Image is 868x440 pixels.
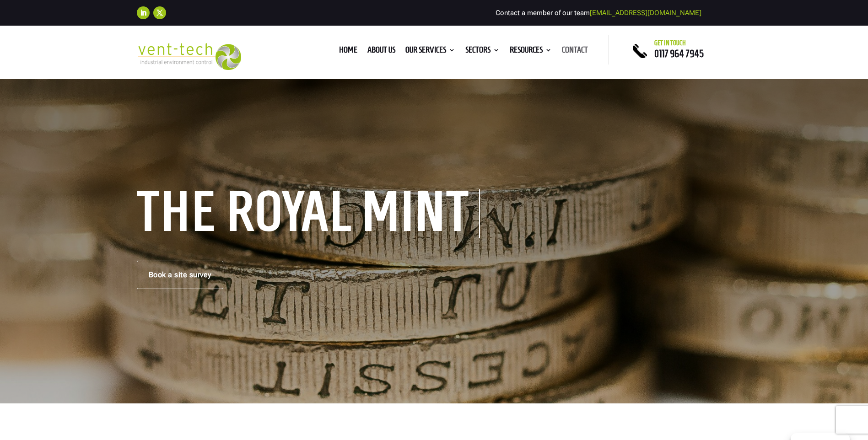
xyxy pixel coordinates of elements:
a: Resources [510,47,552,57]
a: Home [339,47,357,57]
a: Follow on LinkedIn [137,6,150,19]
span: Get in touch [654,39,686,47]
a: About us [367,47,395,57]
img: 2023-09-27T08_35_16.549ZVENT-TECH---Clear-background [137,43,242,70]
a: [EMAIL_ADDRESS][DOMAIN_NAME] [590,9,701,17]
span: Contact a member of our team [496,9,701,17]
a: 0117 964 7945 [654,48,704,59]
a: Sectors [465,47,500,57]
a: Our Services [405,47,455,57]
a: Contact [562,47,588,57]
a: Book a site survey [137,261,223,289]
h1: The Royal Mint [137,189,480,238]
a: Follow on X [153,6,166,19]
